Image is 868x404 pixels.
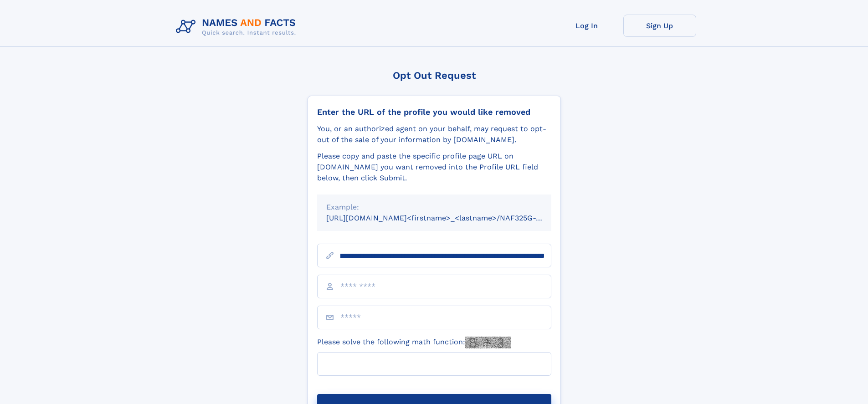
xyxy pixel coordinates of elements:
[623,15,696,37] a: Sign Up
[172,15,303,39] img: Logo Names and Facts
[308,70,561,81] div: Opt Out Request
[550,15,623,37] a: Log In
[317,107,551,117] div: Enter the URL of the profile you would like removed
[317,337,511,348] label: Please solve the following math function:
[317,123,551,145] div: You, or an authorized agent on your behalf, may request to opt-out of the sale of your informatio...
[317,151,551,184] div: Please copy and paste the specific profile page URL on [DOMAIN_NAME] you want removed into the Pr...
[326,214,569,222] small: [URL][DOMAIN_NAME]<firstname>_<lastname>/NAF325G-xxxxxxxx
[326,202,542,213] div: Example:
